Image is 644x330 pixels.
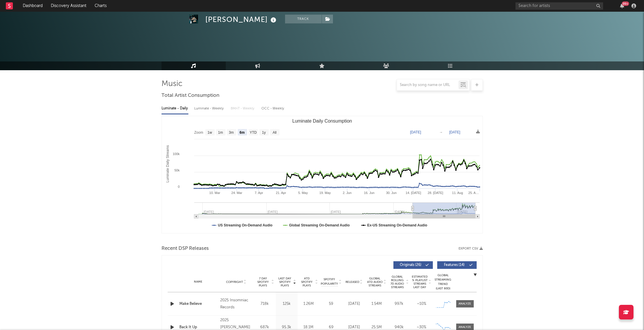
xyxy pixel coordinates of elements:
[319,191,331,195] text: 19. May
[289,223,350,227] text: Global Streaming On-Demand Audio
[367,223,427,227] text: Ex-US Streaming On-Demand Audio
[162,245,209,252] span: Recent DSP Releases
[459,247,483,250] button: Export CSV
[364,191,374,195] text: 16. Jun
[441,263,468,267] span: Features ( 14 )
[397,263,424,267] span: Originals ( 26 )
[276,191,286,195] text: 21. Apr
[272,130,276,135] text: All
[397,83,459,87] input: Search by song name or URL
[343,191,351,195] text: 2. Jun
[389,301,409,307] div: 997k
[412,301,431,307] div: ~ 10 %
[194,130,203,135] text: Zoom
[209,191,220,195] text: 10. Mar
[393,261,433,269] button: Originals(26)
[321,301,341,307] div: 59
[389,275,405,289] span: Global Rolling 7D Audio Streams
[344,301,364,307] div: [DATE]
[255,301,274,307] div: 718k
[218,223,272,227] text: US Streaming On-Demand Audio
[173,152,180,156] text: 100k
[367,301,386,307] div: 1.54M
[277,301,296,307] div: 125k
[405,191,421,195] text: 14. [DATE]
[179,280,218,284] div: Name
[162,104,188,114] div: Luminate - Daily
[277,277,293,287] span: Last Day Spotify Plays
[262,130,266,135] text: 1y
[174,169,180,172] text: 50k
[255,277,271,287] span: 7 Day Spotify Plays
[229,130,234,135] text: 3m
[346,280,359,284] span: Released
[249,130,256,135] text: YTD
[162,116,482,233] svg: Luminate Daily Consumption
[285,15,322,23] button: Track
[218,130,223,135] text: 1m
[207,130,212,135] text: 1w
[434,273,452,291] div: Global Streaming Trend (Last 60D)
[321,277,338,286] span: Spotify Popularity
[261,104,285,114] div: OCC - Weekly
[428,191,443,195] text: 28. [DATE]
[437,261,477,269] button: Features(14)
[449,130,460,134] text: [DATE]
[165,145,169,182] text: Luminate Daily Streams
[412,275,428,289] span: Estimated % Playlist Streams Last Day
[367,277,383,287] span: Global ATD Audio Streams
[162,92,219,99] span: Total Artist Consumption
[298,191,308,195] text: 5. May
[231,191,242,195] text: 24. Mar
[194,104,225,114] div: Luminate - Weekly
[299,301,318,307] div: 1.26M
[179,301,218,307] a: Make Believe
[620,4,624,8] button: 99+
[452,191,463,195] text: 11. Aug
[468,191,479,195] text: 25. A…
[205,15,278,24] div: [PERSON_NAME]
[239,130,244,135] text: 6m
[622,1,629,6] div: 99 +
[254,191,263,195] text: 7. Apr
[220,297,252,311] div: 2025 Insomniac Records
[439,130,443,134] text: →
[226,280,243,284] span: Copyright
[299,277,315,287] span: ATD Spotify Plays
[178,185,179,188] text: 0
[292,118,352,123] text: Luminate Daily Consumption
[515,2,603,10] input: Search for artists
[386,191,396,195] text: 30. Jun
[410,130,421,134] text: [DATE]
